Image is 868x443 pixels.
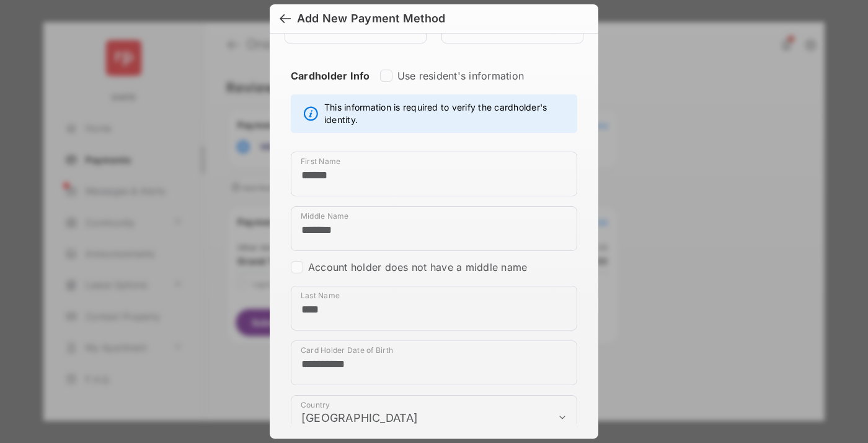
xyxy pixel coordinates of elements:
[308,261,527,273] label: Account holder does not have a middle name
[297,12,445,25] div: Add New Payment Method
[291,70,370,104] strong: Cardholder Info
[324,101,570,126] span: This information is required to verify the cardholder's identity.
[291,395,577,440] div: payment_method_screening[postal_addresses][country]
[397,70,524,82] label: Use resident's information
